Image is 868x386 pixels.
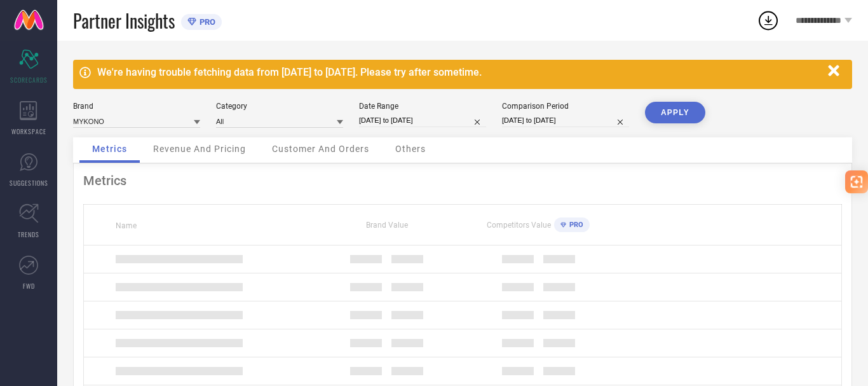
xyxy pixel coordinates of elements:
[18,230,39,239] span: TRENDS
[73,8,175,34] span: Partner Insights
[10,178,48,188] span: SUGGESTIONS
[216,102,343,111] div: Category
[92,144,127,154] span: Metrics
[359,102,486,111] div: Date Range
[97,66,822,78] div: We're having trouble fetching data from [DATE] to [DATE]. Please try after sometime.
[566,221,583,229] span: PRO
[502,114,629,127] input: Select comparison period
[23,281,35,291] span: FWD
[487,221,551,230] span: Competitors Value
[395,144,426,154] span: Others
[196,17,215,27] span: PRO
[502,102,629,111] div: Comparison Period
[359,114,486,127] input: Select date range
[272,144,369,154] span: Customer And Orders
[153,144,246,154] span: Revenue And Pricing
[366,221,408,230] span: Brand Value
[645,102,705,123] button: APPLY
[116,221,137,230] span: Name
[11,127,46,136] span: WORKSPACE
[73,102,200,111] div: Brand
[83,173,842,188] div: Metrics
[757,9,780,32] div: Open download list
[10,75,48,85] span: SCORECARDS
